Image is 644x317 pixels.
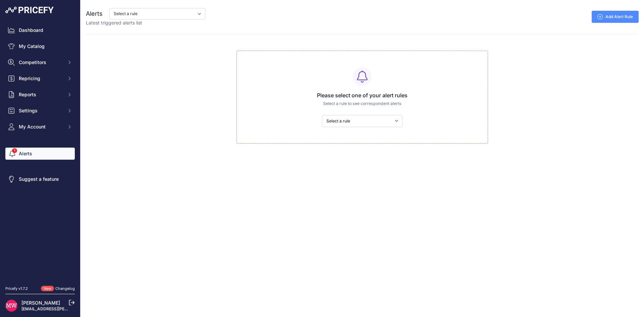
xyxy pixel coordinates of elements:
[5,72,75,85] button: Repricing
[41,286,54,292] span: New
[5,24,75,36] a: Dashboard
[19,91,63,98] span: Reports
[21,300,60,306] a: [PERSON_NAME]
[592,11,639,23] a: Add Alert Rule
[5,286,28,292] div: Pricefy v1.7.2
[19,107,63,114] span: Settings
[5,24,75,278] nav: Sidebar
[55,286,75,291] a: Changelog
[5,173,75,185] a: Suggest a feature
[21,306,125,311] a: [EMAIL_ADDRESS][PERSON_NAME][DOMAIN_NAME]
[5,7,54,13] img: Pricefy Logo
[5,148,75,160] a: Alerts
[5,121,75,133] button: My Account
[5,40,75,52] a: My Catalog
[86,10,103,17] span: Alerts
[19,59,63,66] span: Competitors
[5,105,75,117] button: Settings
[86,19,205,26] p: Latest triggered alerts list
[5,89,75,101] button: Reports
[242,101,482,107] p: Select a rule to see correspondent alerts
[19,75,63,82] span: Repricing
[19,123,63,130] span: My Account
[5,56,75,68] button: Competitors
[242,91,482,99] h3: Please select one of your alert rules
